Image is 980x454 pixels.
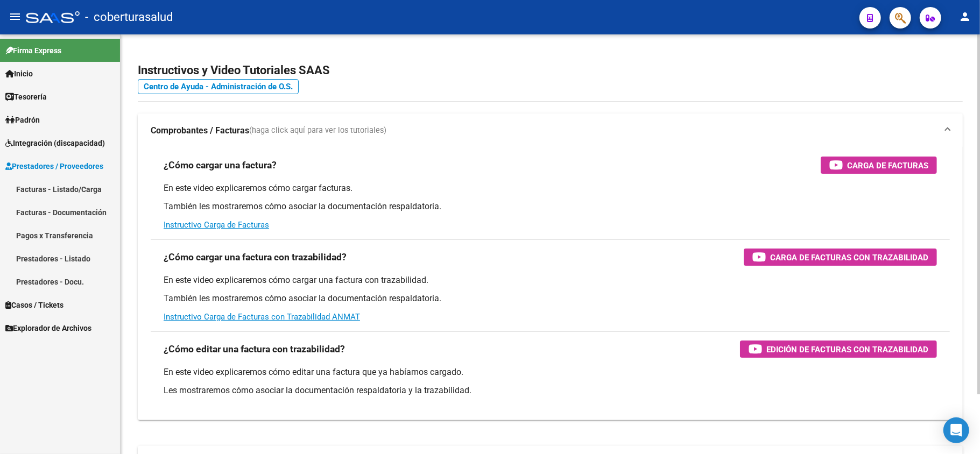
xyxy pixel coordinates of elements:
[847,159,928,172] span: Carga de Facturas
[249,125,386,137] span: (haga click aquí para ver los tutoriales)
[138,113,963,148] mat-expansion-panel-header: Comprobantes / Facturas(haga click aquí para ver los tutoriales)
[138,60,963,81] h2: Instructivos y Video Tutoriales SAAS
[164,293,937,304] p: También les mostraremos cómo asociar la documentación respaldatoria.
[5,91,47,103] span: Tesorería
[821,157,937,174] button: Carga de Facturas
[164,201,937,212] p: También les mostraremos cómo asociar la documentación respaldatoria.
[164,385,937,396] p: Les mostraremos cómo asociar la documentación respaldatoria y la trazabilidad.
[164,366,937,378] p: En este video explicaremos cómo editar una factura que ya habíamos cargado.
[770,251,928,264] span: Carga de Facturas con Trazabilidad
[5,114,40,126] span: Padrón
[164,312,360,322] a: Instructivo Carga de Facturas con Trazabilidad ANMAT
[5,45,61,56] span: Firma Express
[5,299,64,311] span: Casos / Tickets
[744,249,937,266] button: Carga de Facturas con Trazabilidad
[9,10,22,23] mat-icon: menu
[164,250,347,265] h3: ¿Cómo cargar una factura con trazabilidad?
[5,137,105,149] span: Integración (discapacidad)
[164,158,277,173] h3: ¿Cómo cargar una factura?
[164,220,269,230] a: Instructivo Carga de Facturas
[5,160,103,172] span: Prestadores / Proveedores
[5,322,91,334] span: Explorador de Archivos
[943,417,969,443] div: Open Intercom Messenger
[164,342,345,357] h3: ¿Cómo editar una factura con trazabilidad?
[138,148,963,420] div: Comprobantes / Facturas(haga click aquí para ver los tutoriales)
[164,274,937,286] p: En este video explicaremos cómo cargar una factura con trazabilidad.
[138,79,299,94] a: Centro de Ayuda - Administración de O.S.
[958,10,971,23] mat-icon: person
[5,68,33,80] span: Inicio
[164,182,937,194] p: En este video explicaremos cómo cargar facturas.
[766,343,928,356] span: Edición de Facturas con Trazabilidad
[151,125,249,137] strong: Comprobantes / Facturas
[85,5,173,29] span: - coberturasalud
[740,340,937,358] button: Edición de Facturas con Trazabilidad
